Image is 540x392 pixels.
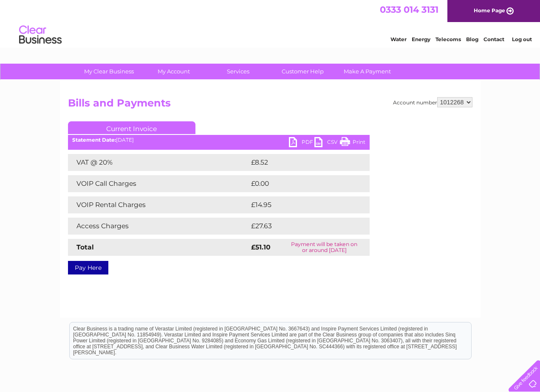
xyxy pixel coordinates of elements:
a: Telecoms [435,36,461,42]
div: [DATE] [68,137,370,143]
a: Customer Help [268,64,338,79]
td: £14.95 [249,196,352,213]
a: Current Invoice [68,121,195,134]
td: £0.00 [249,175,350,192]
td: £27.63 [249,218,352,235]
td: VOIP Call Charges [68,175,249,192]
h2: Bills and Payments [68,97,472,113]
strong: Total [76,243,94,251]
a: CSV [314,137,340,149]
td: Payment will be taken on or around [DATE] [279,239,369,256]
a: Contact [483,36,504,42]
a: Blog [466,36,478,42]
a: Services [203,64,273,79]
td: VOIP Rental Charges [68,196,249,213]
a: My Account [139,64,209,79]
a: My Clear Business [74,64,144,79]
a: Pay Here [68,261,108,274]
a: Print [340,137,365,149]
img: logo.png [19,22,62,48]
a: Energy [412,36,430,42]
div: Account number [393,97,472,107]
div: Clear Business is a trading name of Verastar Limited (registered in [GEOGRAPHIC_DATA] No. 3667643... [70,5,471,41]
a: Log out [512,36,532,42]
a: PDF [289,137,314,149]
td: £8.52 [249,154,350,171]
a: Make A Payment [332,64,402,79]
a: 0333 014 3131 [380,4,438,15]
b: Statement Date: [72,137,116,143]
strong: £51.10 [251,243,271,251]
a: Water [390,36,407,42]
td: VAT @ 20% [68,154,249,171]
td: Access Charges [68,218,249,235]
